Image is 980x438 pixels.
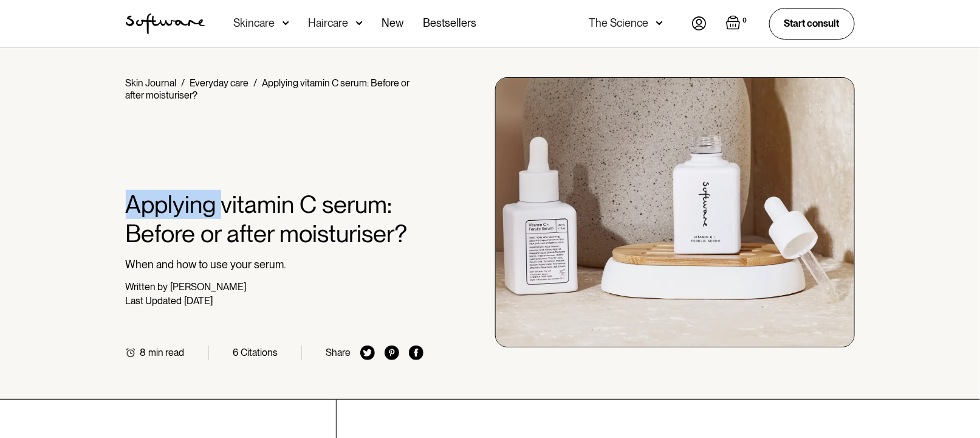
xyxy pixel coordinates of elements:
[126,13,205,34] a: home
[385,346,399,360] img: pinterest icon
[241,347,278,358] div: Citations
[126,258,424,271] p: When and how to use your serum.
[233,347,238,358] div: 6
[126,295,182,307] div: Last Updated
[254,77,258,89] div: /
[741,15,750,26] div: 0
[283,17,289,29] img: arrow down
[356,17,363,29] img: arrow down
[171,281,247,293] div: [PERSON_NAME]
[409,346,423,360] img: facebook icon
[769,8,855,39] a: Start consult
[589,17,649,29] div: The Science
[126,281,168,293] div: Written by
[656,17,663,29] img: arrow down
[149,347,185,358] div: min read
[126,77,410,101] div: Applying vitamin C serum: Before or after moisturiser?
[140,347,146,358] div: 8
[326,347,351,358] div: Share
[309,17,349,29] div: Haircare
[126,77,177,89] a: Skin Journal
[185,295,213,307] div: [DATE]
[234,17,275,29] div: Skincare
[726,15,750,32] a: Open empty cart
[182,77,185,89] div: /
[126,190,424,248] h1: Applying vitamin C serum: Before or after moisturiser?
[360,346,375,360] img: twitter icon
[126,13,205,34] img: Software Logo
[190,77,249,89] a: Everyday care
